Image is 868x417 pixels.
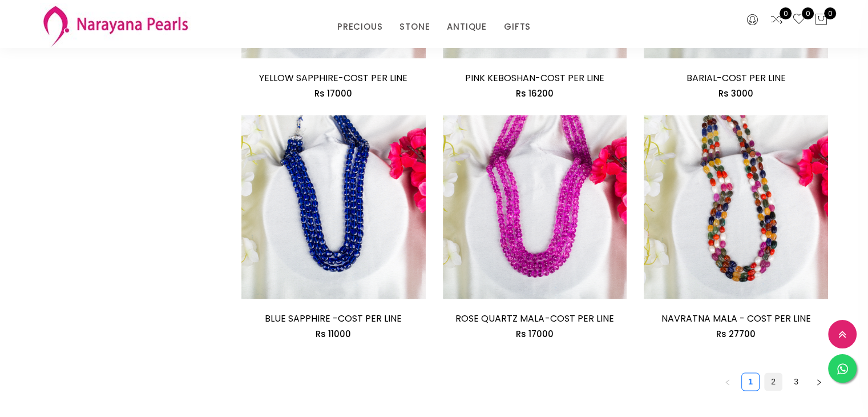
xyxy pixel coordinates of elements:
span: Rs 3000 [718,87,753,99]
a: PINK KEBOSHAN-COST PER LINE [465,71,604,85]
a: PRECIOUS [337,18,382,35]
a: YELLOW SAPPHIRE-COST PER LINE [259,71,407,85]
li: 2 [764,372,782,391]
button: left [718,372,737,391]
button: 0 [814,13,828,27]
a: 0 [770,13,784,27]
a: 2 [765,373,782,390]
span: Rs 17000 [314,87,352,99]
span: Rs 11000 [316,328,351,340]
span: left [724,379,731,386]
span: Rs 16200 [516,87,554,99]
a: ROSE QUARTZ MALA-COST PER LINE [455,312,613,325]
a: GIFTS [504,18,531,35]
a: BARIAL-COST PER LINE [687,71,786,85]
li: Next Page [810,372,828,391]
li: Previous Page [718,372,737,391]
li: 3 [787,372,805,391]
span: 0 [824,7,836,19]
a: 1 [742,373,759,390]
a: BLUE SAPPHIRE -COST PER LINE [265,312,402,325]
a: 0 [792,13,806,27]
span: 0 [802,7,814,19]
button: right [810,372,828,391]
span: Rs 27700 [716,328,756,340]
a: 3 [788,373,805,390]
a: ANTIQUE [447,18,487,35]
a: NAVRATNA MALA - COST PER LINE [661,312,811,325]
span: 0 [780,7,792,19]
span: Rs 17000 [516,328,554,340]
a: STONE [399,18,430,35]
li: 1 [741,372,760,391]
span: right [815,379,822,386]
